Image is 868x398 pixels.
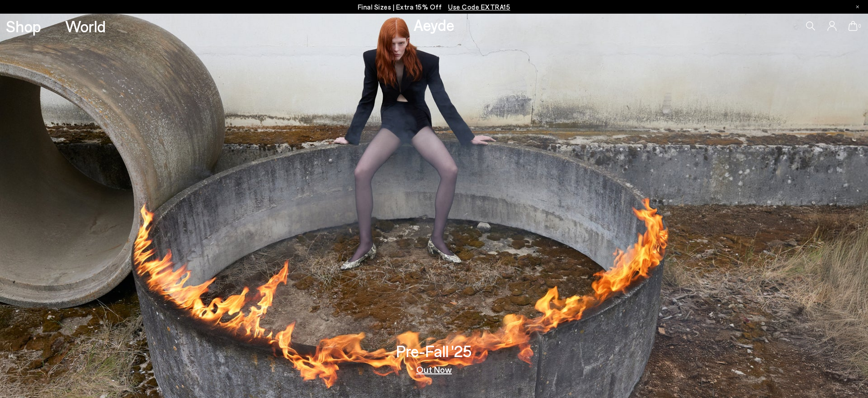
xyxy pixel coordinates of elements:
a: Aeyde [413,15,455,34]
a: World [65,18,106,34]
a: 0 [848,21,858,31]
a: Shop [6,18,41,34]
span: Navigate to /collections/ss25-final-sizes [448,3,510,11]
h3: Pre-Fall '25 [396,343,472,359]
a: Out Now [416,365,452,374]
span: 0 [858,24,862,29]
p: Final Sizes | Extra 15% Off [358,1,511,13]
